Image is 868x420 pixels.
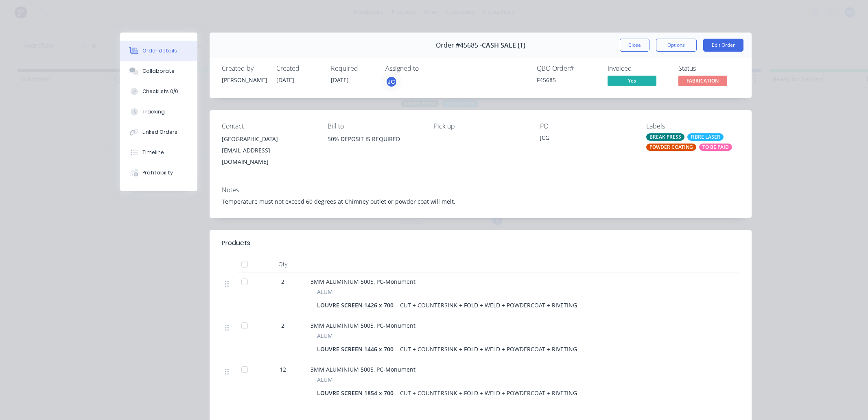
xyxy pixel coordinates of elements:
[276,76,294,84] span: [DATE]
[317,287,333,296] span: ALUM
[646,144,696,151] div: POWDER COATING
[120,163,197,183] button: Profitability
[276,65,321,72] div: Created
[646,133,684,141] div: BREAK PRESS
[142,88,178,95] div: Checklists 0/0
[678,76,727,86] span: FABRICATION
[608,65,669,72] div: Invoiced
[222,133,315,168] div: [GEOGRAPHIC_DATA][EMAIL_ADDRESS][DOMAIN_NAME]
[540,122,633,130] div: PO
[222,197,739,206] div: Temperature must not exceed 60 degrees at Chimney outlet or powder coat will melt.
[317,331,333,340] span: ALUM
[120,102,197,122] button: Tracking
[222,186,739,194] div: Notes
[385,76,398,88] button: JC
[678,65,739,72] div: Status
[434,122,527,130] div: Pick up
[222,145,315,168] div: [EMAIL_ADDRESS][DOMAIN_NAME]
[331,76,349,84] span: [DATE]
[142,47,177,54] div: Order details
[317,375,333,384] span: ALUM
[385,65,467,72] div: Assigned to
[656,39,697,52] button: Options
[687,133,724,141] div: FIBRE LASER
[703,39,743,52] button: Edit Order
[436,41,482,49] span: Order #45685 -
[280,365,286,374] span: 12
[328,122,421,130] div: Bill to
[699,144,732,151] div: TO BE PAID
[310,278,415,285] span: 3MM ALUMINIUM 5005, PC-Monument
[142,169,173,176] div: Profitability
[328,133,421,145] div: 50% DEPOSIT IS REQUIRED
[281,277,284,286] span: 2
[646,122,739,130] div: Labels
[120,122,197,142] button: Linked Orders
[540,133,633,145] div: JCG
[120,142,197,163] button: Timeline
[222,133,315,145] div: [GEOGRAPHIC_DATA]
[120,41,197,61] button: Order details
[608,76,656,86] span: Yes
[317,343,397,355] div: LOUVRE SCREEN 1446 x 700
[281,321,284,330] span: 2
[142,149,164,156] div: Timeline
[537,76,598,84] div: F45685
[142,67,175,75] div: Collaborate
[482,41,525,49] span: CASH SALE (T)
[222,65,267,72] div: Created by
[331,65,376,72] div: Required
[397,387,580,399] div: CUT + COUNTERSINK + FOLD + WELD + POWDERCOAT + RIVETING
[397,299,580,311] div: CUT + COUNTERSINK + FOLD + WELD + POWDERCOAT + RIVETING
[222,122,315,130] div: Contact
[317,299,397,311] div: LOUVRE SCREEN 1426 x 700
[310,366,415,373] span: 3MM ALUMINIUM 5005, PC-Monument
[120,81,197,102] button: Checklists 0/0
[222,238,250,248] div: Products
[537,65,598,72] div: QBO Order #
[317,387,397,399] div: LOUVRE SCREEN 1854 x 700
[222,76,267,84] div: [PERSON_NAME]
[142,108,165,115] div: Tracking
[678,76,727,88] button: FABRICATION
[620,39,649,52] button: Close
[328,133,421,159] div: 50% DEPOSIT IS REQUIRED
[120,61,197,81] button: Collaborate
[258,256,307,272] div: Qty
[397,343,580,355] div: CUT + COUNTERSINK + FOLD + WELD + POWDERCOAT + RIVETING
[310,322,415,329] span: 3MM ALUMINIUM 5005, PC-Monument
[142,128,177,136] div: Linked Orders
